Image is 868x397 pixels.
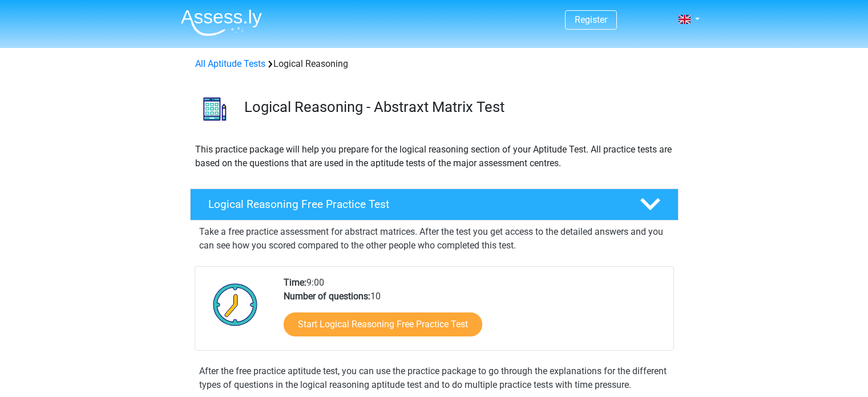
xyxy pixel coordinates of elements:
[284,277,306,288] b: Time:
[181,9,262,36] img: Assessly
[244,98,669,116] h3: Logical Reasoning - Abstraxt Matrix Test
[575,14,607,25] a: Register
[199,225,669,252] p: Take a free practice assessment for abstract matrices. After the test you get access to the detai...
[275,276,673,350] div: 9:00 10
[207,276,264,333] img: Clock
[284,291,370,302] b: Number of questions:
[195,58,265,69] a: All Aptitude Tests
[208,198,621,211] h4: Logical Reasoning Free Practice Test
[284,312,482,336] a: Start Logical Reasoning Free Practice Test
[191,85,239,133] img: logical reasoning
[195,364,674,392] div: After the free practice aptitude test, you can use the practice package to go through the explana...
[185,189,683,220] a: Logical Reasoning Free Practice Test
[191,57,678,71] div: Logical Reasoning
[195,143,673,170] p: This practice package will help you prepare for the logical reasoning section of your Aptitude Te...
